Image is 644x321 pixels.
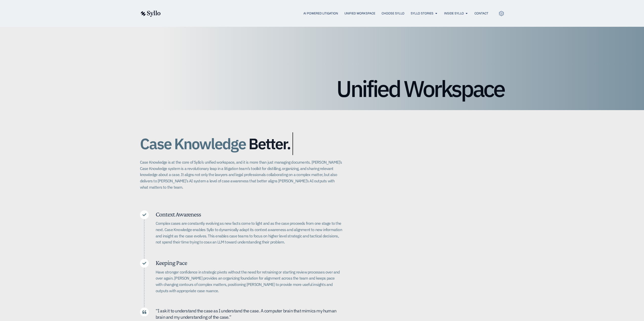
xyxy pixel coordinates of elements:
[140,132,246,155] span: Case Knowledge
[248,135,290,152] span: Better.
[474,11,488,16] a: Contact
[158,308,177,314] span: I ask it to u
[171,11,488,16] div: Menu Toggle
[156,259,342,267] h5: Keeping Pace
[344,11,375,16] a: Unified Workspace
[140,159,342,190] p: Case Knowledge is at the core of Syllo’s unified workspace, and it is more than just managing doc...
[156,308,336,320] span: nderstand the case as I understand the case. A computer brain that mimics my human brain and my u...
[156,220,342,245] p: Complex cases are constantly evolving as new facts come to light and as the case proceeds from on...
[303,11,338,16] a: AI Powered Litigation
[382,11,404,16] a: Choose Syllo
[411,11,433,16] a: Syllo Stories
[156,269,342,294] p: Have stronger confidence in strategic pivots without the need for retraining or starting review p...
[228,314,231,320] span: .”
[444,11,464,16] a: Inside Syllo
[156,210,342,218] h5: Context Awareness
[171,11,488,16] nav: Menu
[140,77,504,100] h1: Unified Workspace
[140,11,161,17] img: syllo
[156,308,158,314] span: “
